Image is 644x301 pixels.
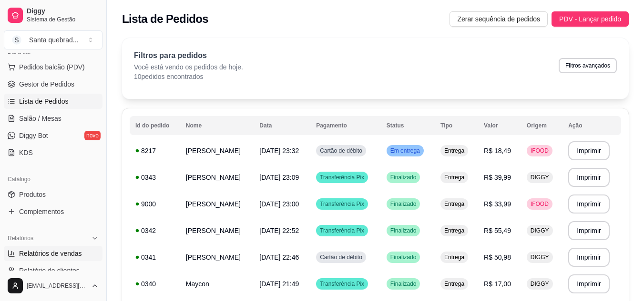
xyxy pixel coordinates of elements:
a: Produtos [4,187,102,202]
a: Complementos [4,204,102,219]
td: [PERSON_NAME] [180,164,254,191]
button: Select a team [4,30,102,49]
th: Valor [478,116,521,135]
span: DIGGY [529,227,551,234]
th: Origem [521,116,562,135]
span: Entrega [442,280,466,288]
a: DiggySistema de Gestão [4,4,102,27]
h2: Lista de Pedidos [122,11,208,27]
span: Finalizado [388,280,419,288]
span: [DATE] 22:46 [259,253,299,261]
th: Id do pedido [130,116,180,135]
span: Zerar sequência de pedidos [457,14,540,24]
td: [PERSON_NAME] [180,137,254,164]
th: Data [254,116,310,135]
button: Filtros avançados [559,58,617,73]
div: Santa quebrad ... [29,35,79,45]
a: Salão / Mesas [4,111,102,126]
span: Transferência Pix [318,174,366,181]
span: Sistema de Gestão [27,16,99,23]
span: [DATE] 21:49 [259,280,299,288]
span: DIGGY [529,174,551,181]
a: Lista de Pedidos [4,94,102,109]
button: Imprimir [568,141,610,160]
span: R$ 33,99 [484,200,511,208]
span: IFOOD [529,147,551,155]
span: DIGGY [529,253,551,261]
span: DIGGY [529,280,551,288]
button: Imprimir [568,248,610,267]
span: Cartão de débito [318,253,364,261]
div: 0342 [135,226,174,235]
span: R$ 50,98 [484,253,511,261]
span: Pedidos balcão (PDV) [19,62,85,72]
span: [EMAIL_ADDRESS][DOMAIN_NAME] [27,282,87,290]
div: 0343 [135,173,174,182]
span: Entrega [442,200,466,208]
span: KDS [19,148,33,157]
span: Relatório de clientes [19,266,80,275]
th: Status [381,116,435,135]
span: Salão / Mesas [19,114,61,123]
p: Você está vendo os pedidos de hoje. [134,62,243,72]
span: Diggy [27,7,99,16]
span: Finalizado [388,174,419,181]
span: Em entrega [388,147,422,155]
th: Nome [180,116,254,135]
button: Imprimir [568,221,610,240]
th: Ação [562,116,621,135]
span: Entrega [442,227,466,234]
div: 9000 [135,199,174,209]
span: R$ 18,49 [484,147,511,155]
span: S [12,35,21,45]
th: Tipo [435,116,478,135]
span: Cartão de débito [318,147,364,155]
span: Entrega [442,174,466,181]
div: 0340 [135,279,174,289]
span: Complementos [19,207,64,216]
span: Transferência Pix [318,280,366,288]
button: Imprimir [568,274,610,293]
td: [PERSON_NAME] [180,244,254,271]
span: [DATE] 23:32 [259,147,299,155]
a: KDS [4,145,102,160]
span: Transferência Pix [318,200,366,208]
span: Transferência Pix [318,227,366,234]
span: Lista de Pedidos [19,97,69,106]
p: Filtros para pedidos [134,50,243,61]
span: Relatórios de vendas [19,249,82,258]
div: Catálogo [4,172,102,187]
p: 10 pedidos encontrados [134,72,243,81]
button: Pedidos balcão (PDV) [4,59,102,75]
span: IFOOD [529,200,551,208]
span: Relatórios [8,234,33,242]
span: Entrega [442,253,466,261]
span: [DATE] 23:09 [259,174,299,181]
button: Zerar sequência de pedidos [450,11,548,27]
span: Finalizado [388,200,419,208]
td: [PERSON_NAME] [180,191,254,217]
span: [DATE] 23:00 [259,200,299,208]
div: 0341 [135,252,174,262]
span: Entrega [442,147,466,155]
td: [PERSON_NAME] [180,217,254,244]
span: Diggy Bot [19,131,48,140]
span: PDV - Lançar pedido [559,14,621,24]
a: Relatórios de vendas [4,246,102,261]
a: Diggy Botnovo [4,128,102,143]
span: R$ 39,99 [484,174,511,181]
span: Finalizado [388,253,419,261]
span: Produtos [19,190,46,199]
button: Imprimir [568,168,610,187]
button: [EMAIL_ADDRESS][DOMAIN_NAME] [4,274,102,297]
span: R$ 17,00 [484,280,511,288]
span: Gestor de Pedidos [19,79,74,89]
span: Finalizado [388,227,419,234]
span: R$ 55,49 [484,227,511,234]
button: PDV - Lançar pedido [552,11,629,27]
a: Gestor de Pedidos [4,77,102,92]
td: Maycon [180,271,254,297]
span: [DATE] 22:52 [259,227,299,234]
button: Imprimir [568,194,610,214]
div: 8217 [135,146,174,155]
